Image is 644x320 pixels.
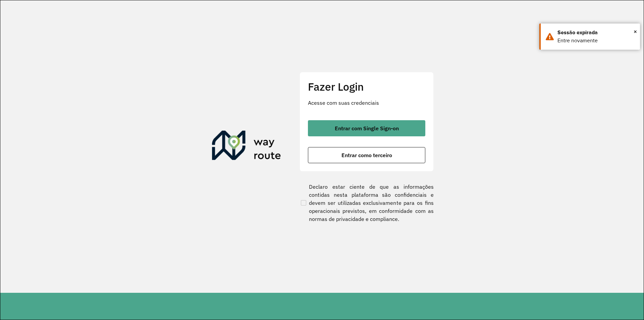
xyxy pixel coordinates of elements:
[300,183,434,223] label: Declaro estar ciente de que as informações contidas nesta plataforma são confidenciais e devem se...
[212,131,281,163] img: Roteirizador AmbevTech
[308,120,425,136] button: button
[634,27,637,37] button: Close
[308,80,425,93] h2: Fazer Login
[335,126,399,131] span: Entrar com Single Sign-on
[557,37,635,45] div: Entre novamente
[557,29,635,37] div: Sessão expirada
[634,27,637,37] span: ×
[308,99,425,107] p: Acesse com suas credenciais
[341,152,392,158] span: Entrar como terceiro
[308,147,425,163] button: button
